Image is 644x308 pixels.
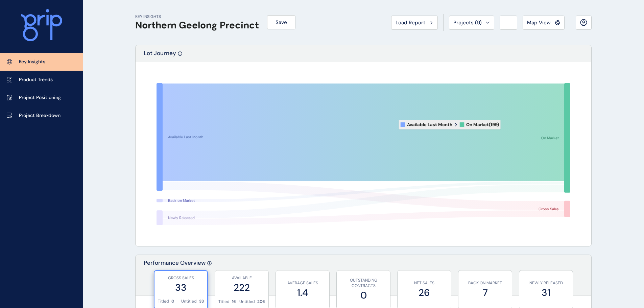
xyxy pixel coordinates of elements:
p: Key Insights [19,58,45,65]
p: 33 [199,299,204,304]
p: Untitled [239,299,255,305]
p: Titled [158,299,169,304]
p: Project Breakdown [19,112,61,119]
label: 31 [523,286,569,299]
button: Projects (9) [449,16,494,30]
p: Lot Journey [144,49,176,62]
span: Load Report [396,19,425,26]
p: Product Trends [19,76,53,83]
label: 222 [218,281,265,294]
p: Titled [218,299,230,305]
span: Save [276,19,287,26]
span: Projects ( 9 ) [453,19,482,26]
label: 7 [462,286,508,299]
h1: Northern Geelong Precinct [135,20,259,31]
span: Map View [527,19,551,26]
p: KEY INSIGHTS [135,14,259,20]
p: 0 [171,299,174,304]
label: 0 [340,289,387,302]
p: NEWLY RELEASED [523,280,569,286]
button: Map View [523,16,565,30]
p: AVAILABLE [218,275,265,281]
p: OUTSTANDING CONTRACTS [340,278,387,289]
label: 33 [158,281,204,294]
p: Performance Overview [144,259,206,295]
button: Save [267,15,295,29]
p: GROSS SALES [158,275,204,281]
p: Project Positioning [19,94,61,101]
button: Load Report [391,16,438,30]
p: AVERAGE SALES [279,280,326,286]
label: 26 [401,286,448,299]
p: Untitled [181,299,197,304]
p: BACK ON MARKET [462,280,508,286]
p: NET SALES [401,280,448,286]
p: 206 [257,299,265,305]
p: 16 [232,299,236,305]
label: 1.4 [279,286,326,299]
